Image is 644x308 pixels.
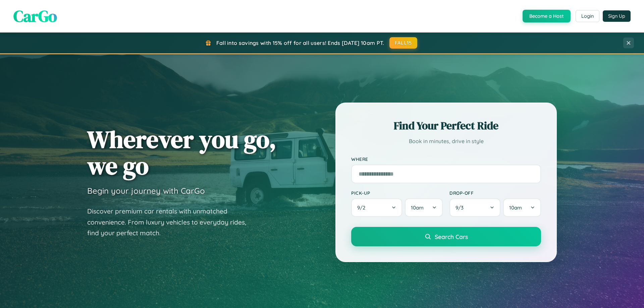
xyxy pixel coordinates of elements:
[87,206,255,239] p: Discover premium car rentals with unmatched convenience. From luxury vehicles to everyday rides, ...
[351,118,541,133] h2: Find Your Perfect Ride
[405,198,443,217] button: 10am
[13,5,57,27] span: CarGo
[87,186,205,196] h3: Begin your journey with CarGo
[449,190,541,196] label: Drop-off
[449,198,500,217] button: 9/3
[411,204,424,211] span: 10am
[523,10,571,22] button: Become a Host
[87,126,276,179] h1: Wherever you go, we go
[435,233,468,240] span: Search Cars
[503,198,541,217] button: 10am
[351,198,402,217] button: 9/2
[509,204,522,211] span: 10am
[576,10,599,22] button: Login
[351,156,541,162] label: Where
[389,37,418,49] button: FALL15
[351,190,443,196] label: Pick-up
[216,40,384,46] span: Fall into savings with 15% off for all users! Ends [DATE] 10am PT.
[603,10,631,22] button: Sign Up
[351,136,541,146] p: Book in minutes, drive in style
[351,227,541,246] button: Search Cars
[455,204,467,211] span: 9 / 3
[357,204,369,211] span: 9 / 2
